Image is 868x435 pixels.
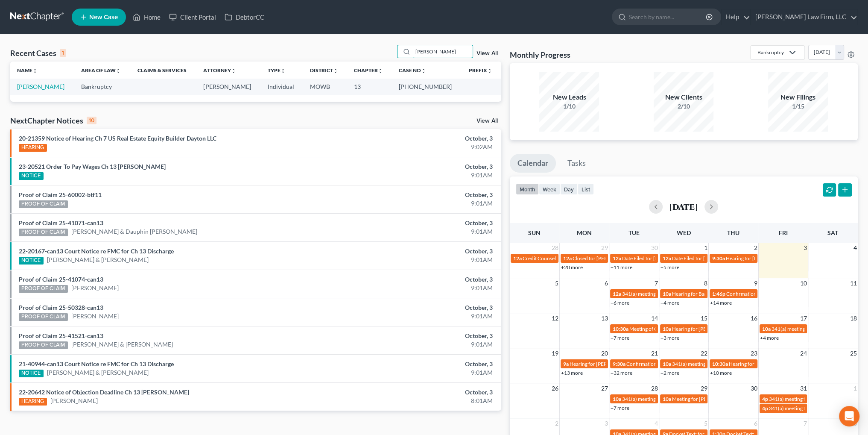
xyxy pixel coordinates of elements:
div: 10 [87,117,96,124]
a: [PERSON_NAME] & [PERSON_NAME] [47,256,149,264]
span: 23 [750,348,758,359]
span: 18 [849,313,858,323]
i: unfold_more [32,68,38,73]
span: 11 [849,278,858,288]
span: Credit Counseling for [PERSON_NAME] [523,255,611,262]
span: 3 [604,418,609,429]
td: MOWB [303,79,347,94]
span: 4p [762,396,768,402]
a: Home [129,9,165,25]
a: [PERSON_NAME] Law Firm, LLC [751,9,857,25]
a: DebtorCC [220,9,269,25]
div: PROOF OF CLAIM [19,229,68,236]
a: +4 more [660,300,679,306]
div: 9:01AM [340,284,493,292]
span: 10 [799,278,808,288]
a: +20 more [561,264,583,270]
span: 1 [853,383,858,394]
a: +13 more [561,370,583,376]
div: October, 3 [340,247,493,256]
div: October, 3 [340,360,493,368]
span: Closed for [PERSON_NAME] & [PERSON_NAME] [573,255,682,262]
div: 9:01AM [340,340,493,349]
div: New Leads [539,92,599,102]
a: +2 more [660,370,679,376]
span: Date Filed for [PERSON_NAME] & [PERSON_NAME] [672,255,789,262]
th: Claims & Services [131,62,197,79]
div: PROOF OF CLAIM [19,200,68,208]
a: Area of Lawunfold_more [81,67,121,73]
span: 17 [799,313,808,323]
span: 4 [853,243,858,253]
div: 9:01AM [340,312,493,320]
i: unfold_more [333,68,338,73]
i: unfold_more [281,68,286,73]
span: Date Filed for [PERSON_NAME] [622,255,693,262]
span: 13 [600,313,609,323]
span: Mon [577,229,592,236]
div: New Filings [768,92,828,102]
span: 30 [650,243,659,253]
span: 12a [513,255,522,262]
a: Districtunfold_more [310,67,338,73]
span: 10a [663,291,671,297]
span: Meeting of Creditors for [PERSON_NAME] [629,326,724,332]
div: 8:01AM [340,397,493,405]
span: 15 [700,313,708,323]
span: 22 [700,348,708,359]
span: 19 [551,348,559,359]
h2: [DATE] [669,202,698,211]
span: 30 [750,383,758,394]
a: 21-40944-can13 Court Notice re FMC for Ch 13 Discharge [19,360,174,367]
div: 1 [60,49,66,57]
a: Proof of Claim 25-41074-can13 [19,276,103,283]
td: 13 [347,79,392,94]
span: 16 [750,313,758,323]
span: 9a [563,361,569,367]
span: Confirmation Hearing for [PERSON_NAME] [626,361,724,367]
a: +14 more [710,300,732,306]
i: unfold_more [116,68,121,73]
div: October, 3 [340,191,493,199]
a: View All [476,118,498,124]
span: 5 [703,418,708,429]
i: unfold_more [487,68,492,73]
a: 22-20167-can13 Court Notice re FMC for Ch 13 Discharge [19,247,174,255]
span: 10:30a [613,326,628,332]
div: October, 3 [340,303,493,312]
span: 1:46p [712,291,725,297]
span: Hearing for [PERSON_NAME] [672,326,739,332]
button: day [560,183,578,195]
span: 12a [613,291,621,297]
a: Help [722,9,750,25]
div: 9:01AM [340,368,493,377]
a: +7 more [611,335,629,341]
h3: Monthly Progress [510,50,570,60]
i: unfold_more [421,68,426,73]
div: PROOF OF CLAIM [19,341,68,349]
span: 341(a) meeting for [PERSON_NAME] & [PERSON_NAME] [672,361,800,367]
span: 341(a) meeting for Bar K Holdings, LLC [772,326,858,332]
i: unfold_more [378,68,383,73]
button: month [516,183,539,195]
div: October, 3 [340,162,493,171]
span: Sun [528,229,541,236]
span: 7 [654,278,659,288]
span: 2 [753,243,758,253]
input: Search by name... [629,9,707,25]
span: 1 [703,243,708,253]
span: Hearing for [PERSON_NAME] [570,361,636,367]
a: [PERSON_NAME] & [PERSON_NAME] [71,340,173,349]
a: +10 more [710,370,732,376]
span: 29 [600,243,609,253]
span: 27 [600,383,609,394]
a: 20-21359 Notice of Hearing Ch 7 US Real Estate Equity Builder Dayton LLC [19,135,216,142]
span: 25 [849,348,858,359]
span: Hearing for 1 Big Red, LLC [729,361,787,367]
span: 24 [799,348,808,359]
span: 341(a) meeting for [PERSON_NAME] [769,396,851,402]
div: October, 3 [340,332,493,340]
span: 341(a) meeting for [PERSON_NAME] [622,291,704,297]
span: 4p [762,405,768,411]
span: Wed [677,229,691,236]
